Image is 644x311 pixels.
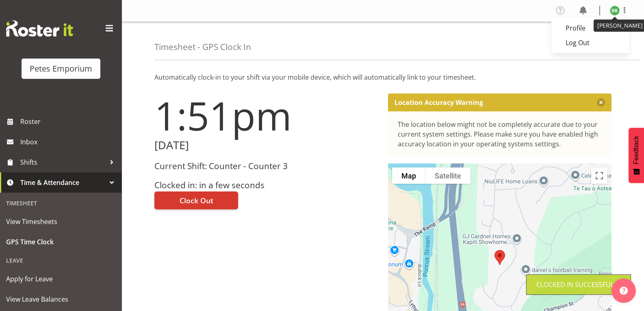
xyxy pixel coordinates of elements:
[2,289,120,309] a: View Leave Balances
[154,72,611,82] p: Automatically clock-in to your shift via your mobile device, which will automatically link to you...
[154,181,378,190] h3: Clocked in: in a few seconds
[629,128,644,183] button: Feedback - Show survey
[20,176,106,189] span: Time & Attendance
[6,293,116,305] span: View Leave Balances
[398,120,602,149] div: The location below might not be completely accurate due to your current system settings. Please m...
[6,20,73,37] img: Rosterit website logo
[154,139,378,152] h2: [DATE]
[597,98,605,107] button: Close message
[620,287,628,295] img: help-xxl-2.png
[425,167,471,184] button: Show satellite imagery
[180,195,213,206] span: Clock Out
[30,63,92,75] div: Petes Emporium
[20,136,118,148] span: Inbox
[154,42,251,52] h4: Timesheet - GPS Clock In
[2,232,120,252] a: GPS Time Clock
[633,136,640,164] span: Feedback
[591,167,607,184] button: Toggle fullscreen view
[395,98,483,107] p: Location Accuracy Warning
[20,115,118,128] span: Roster
[2,269,120,289] a: Apply for Leave
[154,191,238,209] button: Clock Out
[551,35,629,50] a: Log Out
[2,211,120,232] a: View Timesheets
[6,215,116,228] span: View Timesheets
[154,161,378,171] h3: Current Shift: Counter - Counter 3
[536,280,621,289] div: Clocked in Successfully
[2,252,120,269] div: Leave
[154,94,378,137] h1: 1:51pm
[6,273,116,285] span: Apply for Leave
[6,236,116,248] span: GPS Time Clock
[2,195,120,211] div: Timesheet
[392,167,425,184] button: Show street map
[610,6,620,15] img: beena-bist9974.jpg
[551,21,629,35] a: Profile
[20,156,106,168] span: Shifts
